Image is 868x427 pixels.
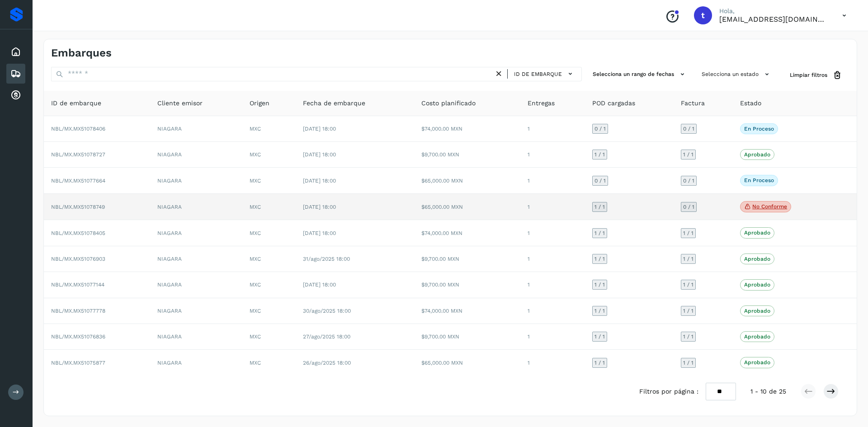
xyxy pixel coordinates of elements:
span: [DATE] 18:00 [303,204,336,210]
div: Inicio [6,42,25,62]
span: 0 / 1 [683,126,694,131]
span: NBL/MX.MX51075877 [51,360,105,366]
p: teamgcabrera@traffictech.com [719,15,828,23]
td: 1 [520,194,585,221]
p: No conforme [752,203,787,210]
td: NIAGARA [150,272,242,298]
td: NIAGARA [150,194,242,221]
td: MXC [242,142,295,168]
span: ID de embarque [514,70,562,78]
p: Aprobado [744,308,770,314]
td: 1 [520,168,585,193]
span: 1 - 10 de 25 [750,387,786,396]
p: En proceso [744,177,774,183]
span: NBL/MX.MX51077778 [51,308,105,314]
span: 31/ago/2025 18:00 [303,256,350,262]
p: Hola, [719,7,828,15]
td: 1 [520,246,585,272]
span: 1 / 1 [594,308,605,314]
p: Aprobado [744,151,770,158]
span: 1 / 1 [594,230,605,236]
span: Filtros por página : [639,387,698,396]
button: Selecciona un rango de fechas [589,67,691,82]
p: Aprobado [744,282,770,288]
td: NIAGARA [150,324,242,350]
span: NBL/MX.MX51076903 [51,256,105,262]
td: $9,700.00 MXN [414,324,520,350]
span: Entregas [528,99,555,108]
td: $9,700.00 MXN [414,272,520,298]
span: Estado [740,99,761,108]
span: 1 / 1 [683,282,693,287]
span: 1 / 1 [683,230,693,236]
td: NIAGARA [150,116,242,142]
td: MXC [242,350,295,375]
span: 1 / 1 [683,360,693,366]
div: Cuentas por cobrar [6,85,25,105]
span: 1 / 1 [683,152,693,157]
span: 0 / 1 [594,126,606,131]
p: Aprobado [744,333,770,340]
td: MXC [242,246,295,272]
td: 1 [520,142,585,168]
span: 1 / 1 [594,256,605,262]
td: $65,000.00 MXN [414,194,520,221]
td: 1 [520,272,585,298]
td: $9,700.00 MXN [414,142,520,168]
span: 1 / 1 [683,334,693,339]
span: NBL/MX.MX51078749 [51,204,105,210]
span: Limpiar filtros [790,71,827,79]
span: 27/ago/2025 18:00 [303,333,350,340]
td: NIAGARA [150,220,242,246]
span: NBL/MX.MX51078405 [51,230,105,236]
td: NIAGARA [150,142,242,168]
span: [DATE] 18:00 [303,230,336,236]
td: 1 [520,324,585,350]
td: NIAGARA [150,350,242,375]
td: 1 [520,298,585,324]
span: 1 / 1 [683,308,693,314]
td: $65,000.00 MXN [414,168,520,193]
td: $65,000.00 MXN [414,350,520,375]
span: NBL/MX.MX51076836 [51,333,105,340]
span: Cliente emisor [157,99,203,108]
span: [DATE] 18:00 [303,126,336,132]
td: 1 [520,220,585,246]
span: [DATE] 18:00 [303,178,336,184]
td: NIAGARA [150,168,242,193]
div: Embarques [6,64,25,84]
span: 0 / 1 [594,178,606,183]
td: MXC [242,116,295,142]
span: NBL/MX.MX51078406 [51,126,105,132]
span: 1 / 1 [683,256,693,262]
span: 26/ago/2025 18:00 [303,360,351,366]
span: 1 / 1 [594,282,605,287]
span: NBL/MX.MX51077144 [51,282,104,288]
td: $74,000.00 MXN [414,220,520,246]
td: MXC [242,298,295,324]
td: NIAGARA [150,246,242,272]
span: 1 / 1 [594,204,605,210]
p: En proceso [744,126,774,132]
p: Aprobado [744,230,770,236]
p: Aprobado [744,256,770,262]
span: Fecha de embarque [303,99,365,108]
span: [DATE] 18:00 [303,151,336,158]
h4: Embarques [51,47,112,60]
span: 1 / 1 [594,152,605,157]
span: ID de embarque [51,99,101,108]
p: Aprobado [744,359,770,366]
button: Limpiar filtros [783,67,849,84]
td: MXC [242,272,295,298]
span: 1 / 1 [594,334,605,339]
button: ID de embarque [511,67,578,80]
td: $74,000.00 MXN [414,116,520,142]
td: $74,000.00 MXN [414,298,520,324]
td: MXC [242,168,295,193]
span: NBL/MX.MX51078727 [51,151,105,158]
td: $9,700.00 MXN [414,246,520,272]
span: Factura [681,99,705,108]
span: 1 / 1 [594,360,605,366]
span: 0 / 1 [683,178,694,183]
td: MXC [242,220,295,246]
